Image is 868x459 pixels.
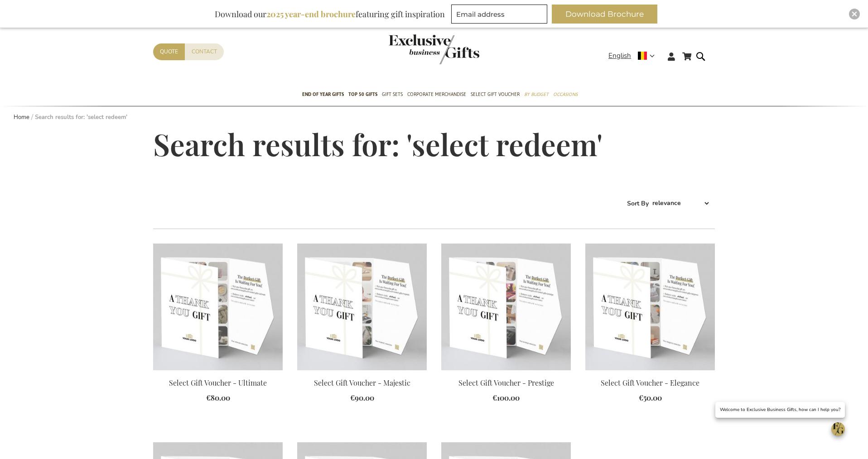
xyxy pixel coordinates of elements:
img: Close [852,11,857,17]
form: marketing offers and promotions [451,5,550,26]
a: Select Gift Voucher - Majestic [297,367,427,375]
span: Corporate Merchandise [407,90,466,99]
img: Exclusive Business gifts logo [389,34,479,64]
img: Select Gift Voucher - Elegance [585,244,715,370]
span: €90.00 [350,393,374,402]
a: Select Gift Voucher - Ultimate [169,378,267,387]
span: €80.00 [206,393,230,402]
button: Download Brochure [552,5,657,24]
span: Gift Sets [382,90,403,99]
span: English [608,51,631,61]
a: store logo [389,34,434,64]
input: Email address [451,5,547,24]
span: €100.00 [492,393,520,402]
span: €50.00 [639,393,662,402]
b: 2025 year-end brochure [266,9,356,19]
img: Prestige [441,244,571,370]
div: Download our featuring gift inspiration [211,5,449,24]
label: Sort By [627,199,649,207]
span: Occasions [553,90,578,99]
a: Select Gift Voucher - Elegance [585,367,715,375]
a: Home [14,113,29,121]
a: Select Gift Voucher - Majestic [314,378,410,387]
div: English [608,51,661,61]
a: Quote [153,43,185,60]
img: Ultimate [153,244,283,370]
span: Select Gift Voucher [471,90,520,99]
img: Select Gift Voucher - Majestic [297,244,427,370]
a: Prestige [441,367,571,375]
span: End of year gifts [302,90,344,99]
div: Close [849,9,860,19]
a: Ultimate [153,367,283,375]
a: Select Gift Voucher - Prestige [458,378,554,387]
span: Search results for: 'select redeem' [153,124,603,163]
span: TOP 50 Gifts [348,90,377,99]
strong: Search results for: 'select redeem' [35,113,127,121]
a: Select Gift Voucher - Elegance [601,378,699,387]
span: By Budget [524,90,549,99]
a: Contact [185,43,224,60]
